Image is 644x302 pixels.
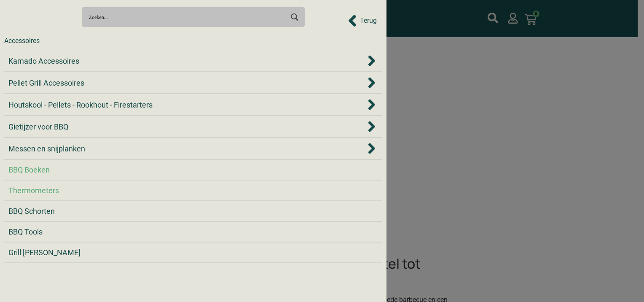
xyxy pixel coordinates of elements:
a: Messen en snijplanken [8,143,366,154]
a: Houtskool - Pellets - Rookhout - Firestarters [8,99,366,111]
span: BBQ Schorten [8,205,55,217]
input: Search input [89,9,284,25]
span: Grill [PERSON_NAME] [8,247,80,258]
span: Gietijzer voor BBQ [8,121,68,132]
span: BBQ Tools [8,226,43,237]
span: Kamado Accessoires [8,55,79,67]
div: Back to Prev Items [348,11,377,30]
span: Thermometers [8,185,59,196]
a: BBQ Tools [8,226,378,237]
div: Grill Bill Merchandise [8,247,378,258]
div: Accessoires [4,36,40,46]
a: BBQ Boeken [8,164,378,175]
span: Pellet Grill Accessoires [8,77,84,89]
a: Thermometers [8,185,378,196]
a: Kamado Accessoires [8,55,366,67]
a: Gietijzer voor BBQ [8,121,366,132]
div: Houtskool - Pellets - Rookhout - Firestarters [8,98,378,111]
a: BBQ Schorten [8,205,378,217]
a: Pellet Grill Accessoires [8,77,366,89]
form: Search form [91,10,285,24]
button: Search magnifier button [287,10,302,24]
div: Messen en snijplanken [8,142,378,155]
div: Gietijzer voor BBQ [8,120,378,133]
div: Pellet Grill Accessoires [8,76,378,89]
span: Houtskool - Pellets - Rookhout - Firestarters [8,99,153,111]
span: BBQ Boeken [8,164,50,175]
div: Kamado Accessoires [8,54,378,67]
a: Grill [PERSON_NAME] [8,247,378,258]
span: Messen en snijplanken [8,143,85,154]
span: Terug [360,16,377,26]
